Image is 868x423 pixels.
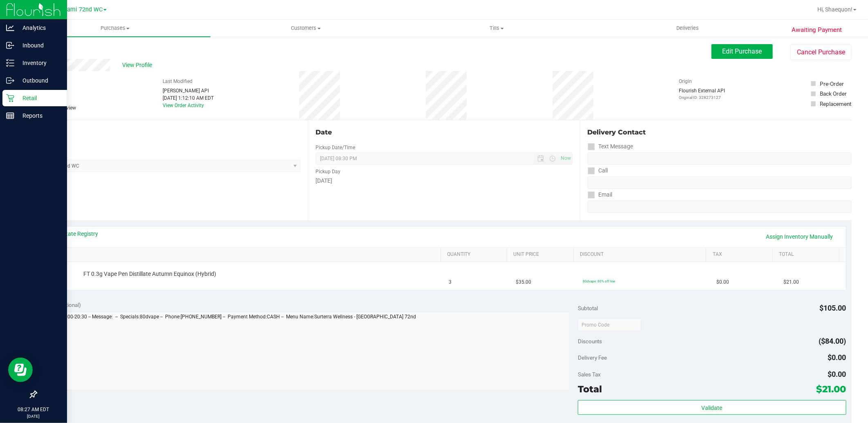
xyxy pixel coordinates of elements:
p: 08:27 AM EDT [4,406,63,413]
span: $35.00 [516,278,531,286]
span: Discounts [578,334,602,349]
inline-svg: Analytics [6,24,14,32]
span: Purchases [20,25,210,32]
label: Pickup Date/Time [315,144,355,151]
div: Location [36,128,300,137]
button: Validate [578,400,846,415]
div: [DATE] 1:12:10 AM EDT [163,94,214,102]
span: Validate [702,405,723,411]
label: Call [588,165,608,177]
a: Tax [713,251,770,258]
span: $0.00 [717,278,729,286]
inline-svg: Retail [6,94,14,102]
span: Miami 72nd WC [60,6,103,13]
span: View Profile [122,61,155,69]
p: Outbound [14,76,63,85]
div: Delivery Contact [588,128,852,137]
a: Unit Price [513,251,570,258]
span: $21.00 [784,278,799,286]
span: Sales Tax [578,371,601,378]
span: $0.00 [828,353,846,362]
a: Quantity [447,251,504,258]
span: 3 [449,278,452,286]
inline-svg: Inbound [6,41,14,49]
span: Edit Purchase [723,47,762,55]
iframe: Resource center [8,358,33,382]
span: 80dvape: 80% off line [583,279,615,283]
a: View State Registry [49,230,98,238]
inline-svg: Outbound [6,76,14,85]
span: ($84.00) [819,337,846,345]
span: Delivery Fee [578,354,607,361]
p: Inventory [14,58,63,68]
a: Discount [580,251,703,258]
p: Inbound [14,40,63,50]
a: Deliveries [592,20,783,37]
inline-svg: Inventory [6,59,14,67]
a: View Order Activity [163,103,204,108]
p: Analytics [14,23,63,33]
span: FT 0.3g Vape Pen Distillate Autumn Equinox (Hybrid) [83,270,216,278]
div: Back Order [820,90,847,98]
span: $105.00 [820,304,846,312]
span: Awaiting Payment [792,25,842,35]
a: Tills [401,20,592,37]
a: Customers [210,20,401,37]
span: Tills [402,25,592,32]
span: Subtotal [578,305,598,311]
p: Retail [14,93,63,103]
div: [PERSON_NAME] API [163,87,214,94]
a: Total [779,251,836,258]
div: Pre-Order [820,80,844,88]
p: Original ID: 328273127 [679,94,725,101]
input: Format: (999) 999-9999 [588,152,852,165]
p: [DATE] [4,413,63,419]
label: Last Modified [163,78,192,85]
div: Flourish External API [679,87,725,101]
a: Purchases [20,20,210,37]
label: Text Message [588,141,633,152]
a: SKU [48,251,437,258]
button: Cancel Purchase [790,45,852,60]
a: Assign Inventory Manually [761,230,839,244]
span: Deliveries [665,25,710,32]
input: Format: (999) 999-9999 [588,177,852,189]
p: Reports [14,111,63,121]
span: Hi, Shaequon! [817,6,852,13]
button: Edit Purchase [711,44,773,59]
div: Date [315,128,572,137]
span: Total [578,383,602,395]
div: [DATE] [315,177,572,185]
span: $0.00 [828,370,846,378]
label: Origin [679,78,692,85]
label: Pickup Day [315,168,340,175]
label: Email [588,189,613,201]
span: $21.00 [817,383,846,395]
span: Customers [211,25,401,32]
inline-svg: Reports [6,112,14,120]
div: Replacement [820,100,851,108]
input: Promo Code [578,319,641,331]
